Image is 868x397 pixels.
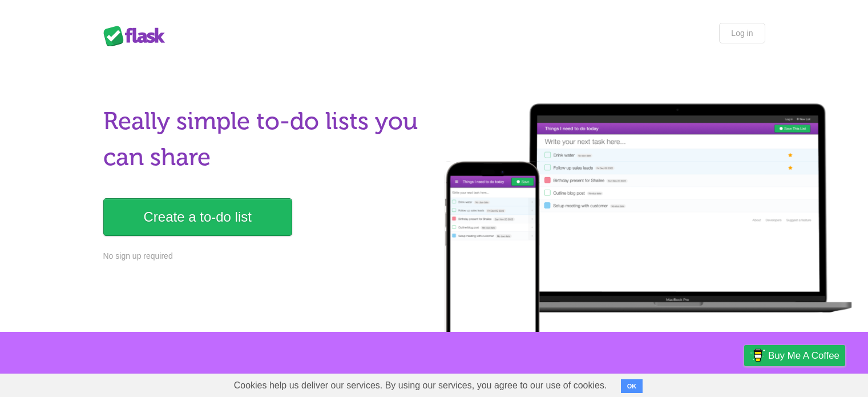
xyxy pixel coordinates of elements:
[103,250,427,262] p: No sign up required
[103,26,172,46] div: Flask Lists
[103,198,292,236] a: Create a to-do list
[719,23,765,43] a: Log in
[750,346,765,365] img: Buy me a coffee
[744,345,845,366] a: Buy me a coffee
[223,374,619,397] span: Cookies help us deliver our services. By using our services, you agree to our use of cookies.
[103,103,427,175] h1: Really simple to-do lists you can share
[768,346,839,366] span: Buy me a coffee
[621,379,643,393] button: OK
